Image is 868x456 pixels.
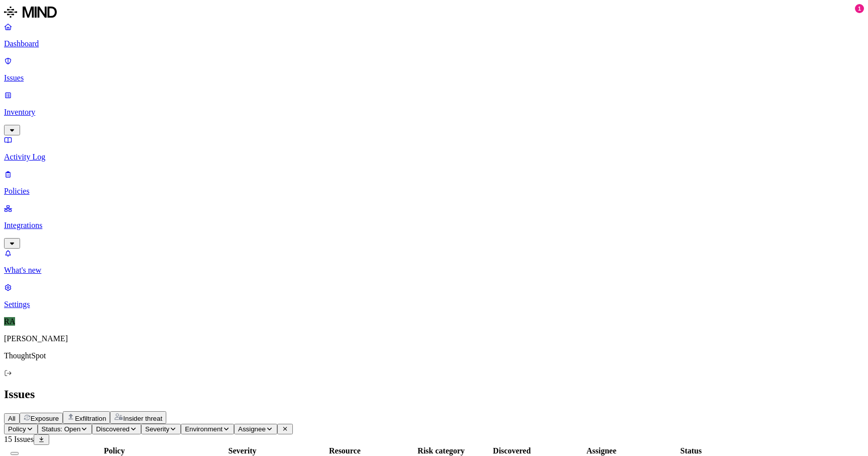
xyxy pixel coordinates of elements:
div: Policy [26,446,203,455]
div: Assignee [551,446,652,455]
p: Inventory [4,108,864,117]
a: Inventory [4,91,864,134]
p: Integrations [4,221,864,230]
span: Severity [145,425,169,433]
div: Resource [282,446,408,455]
span: Policy [8,425,26,433]
button: Select all [11,452,19,455]
p: Issues [4,73,864,83]
a: Activity Log [4,135,864,162]
a: Integrations [4,204,864,247]
span: 15 Issues [4,435,34,443]
span: Assignee [238,425,266,433]
p: What's new [4,266,864,275]
span: Status: Open [42,425,81,433]
h2: Issues [4,388,864,401]
span: Discovered [96,425,130,433]
span: Exposure [31,415,59,422]
a: Dashboard [4,22,864,48]
div: 1 [855,4,864,13]
p: Settings [4,300,864,309]
span: All [8,415,16,422]
div: Risk category [410,446,473,455]
div: Severity [205,446,280,455]
span: Exfiltration [75,415,106,422]
span: RA [4,317,15,326]
span: Insider threat [123,415,162,422]
span: Environment [185,425,223,433]
div: Status [654,446,728,455]
a: Policies [4,170,864,196]
div: Discovered [475,446,550,455]
p: ThoughtSpot [4,351,864,360]
img: MIND [4,4,57,20]
a: What's new [4,249,864,275]
a: MIND [4,4,864,22]
a: Settings [4,283,864,309]
a: Issues [4,56,864,83]
p: Dashboard [4,39,864,48]
p: Policies [4,187,864,196]
p: Activity Log [4,153,864,162]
